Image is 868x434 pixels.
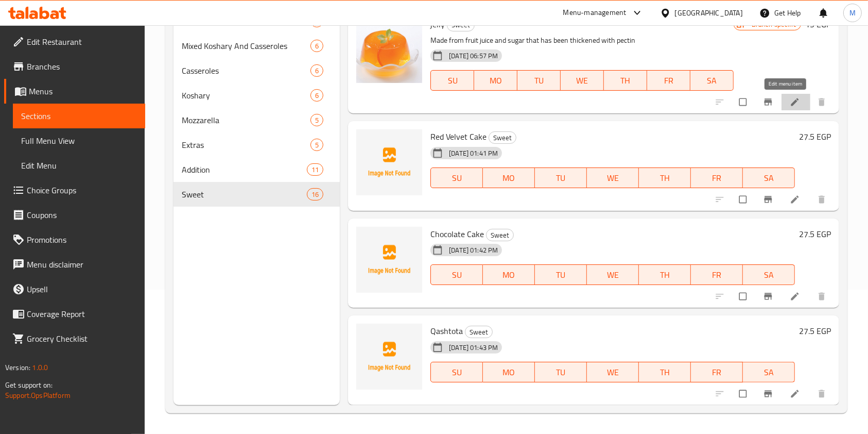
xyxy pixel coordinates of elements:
span: Select to update [733,190,755,209]
button: Branch-specific-item [757,188,782,211]
span: TU [539,365,583,380]
button: MO [483,362,535,382]
button: Branch-specific-item [757,91,782,113]
span: Mixed Koshary And Casseroles [182,40,310,52]
button: TU [517,70,561,91]
h6: 27.5 EGP [799,129,831,144]
span: TH [643,365,687,380]
a: Branches [4,54,145,79]
a: Upsell [4,277,145,302]
div: items [307,163,323,176]
span: Sections [21,110,137,122]
a: Promotions [4,227,145,252]
span: Sweet [489,132,516,144]
span: 6 [311,66,323,76]
h6: 15 EGP [805,17,831,31]
h6: 27.5 EGP [799,324,831,338]
a: Full Menu View [13,128,145,153]
button: SA [743,362,795,382]
p: Made from fruit juice and sugar that has been thickened with pectin [430,34,733,47]
button: TH [639,362,691,382]
span: Edit Menu [21,159,137,172]
a: Edit menu item [790,291,802,302]
img: Red Velvet Cake [356,129,422,195]
span: 6 [311,91,323,101]
div: Sweet [465,326,493,338]
div: Extras5 [173,132,340,157]
span: [DATE] 01:41 PM [445,148,502,158]
div: items [310,89,323,102]
button: delete [810,188,835,211]
h6: 27.5 EGP [799,227,831,241]
span: TU [539,268,583,282]
span: FR [695,268,739,282]
button: delete [810,91,835,113]
button: SA [743,168,795,188]
span: TH [643,171,687,186]
span: 6 [311,41,323,51]
span: M [849,7,856,19]
div: Sweet16 [173,182,340,207]
span: Qashtota [430,323,463,339]
button: SA [690,70,734,91]
span: Addition [182,163,307,176]
span: Branches [27,60,137,73]
img: Chocolate Cake [356,227,422,293]
button: MO [483,264,535,285]
div: Mozzarella5 [173,108,340,132]
button: WE [561,70,604,91]
a: Menu disclaimer [4,252,145,277]
span: WE [591,268,635,282]
a: Support.OpsPlatform [5,389,71,402]
span: FR [651,73,686,88]
span: FR [695,171,739,186]
span: SA [747,365,791,380]
span: Version: [5,361,30,374]
span: TH [643,268,687,282]
span: Promotions [27,233,137,246]
a: Sections [13,104,145,128]
button: TU [535,362,587,382]
a: Edit Menu [13,153,145,178]
button: TU [535,168,587,188]
div: Sweet [182,188,307,201]
a: Choice Groups [4,178,145,203]
a: Coverage Report [4,302,145,326]
span: MO [487,365,531,380]
span: Coverage Report [27,308,137,320]
span: Select to update [733,92,755,112]
button: Branch-specific-item [757,382,782,405]
span: Red Velvet Cake [430,129,487,144]
button: MO [474,70,517,91]
span: MO [487,268,531,282]
button: TH [639,168,691,188]
span: 5 [311,115,323,125]
button: SU [430,362,483,382]
span: 11 [307,165,323,175]
button: SU [430,168,483,188]
span: Mozzarella [182,114,310,126]
span: WE [565,73,600,88]
span: Select to update [733,384,755,404]
button: delete [810,285,835,308]
a: Edit Restaurant [4,29,145,54]
button: WE [587,362,639,382]
span: Chocolate Cake [430,226,484,242]
span: TU [522,73,557,88]
span: Sweet [487,229,513,241]
button: TU [535,264,587,285]
button: FR [691,264,743,285]
div: items [310,114,323,126]
a: Edit menu item [790,194,802,205]
span: SU [435,171,479,186]
span: 5 [311,140,323,150]
button: WE [587,264,639,285]
nav: Menu sections [173,5,340,211]
button: FR [691,362,743,382]
button: MO [483,168,535,188]
span: [DATE] 01:42 PM [445,245,502,255]
span: Menu disclaimer [27,258,137,271]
